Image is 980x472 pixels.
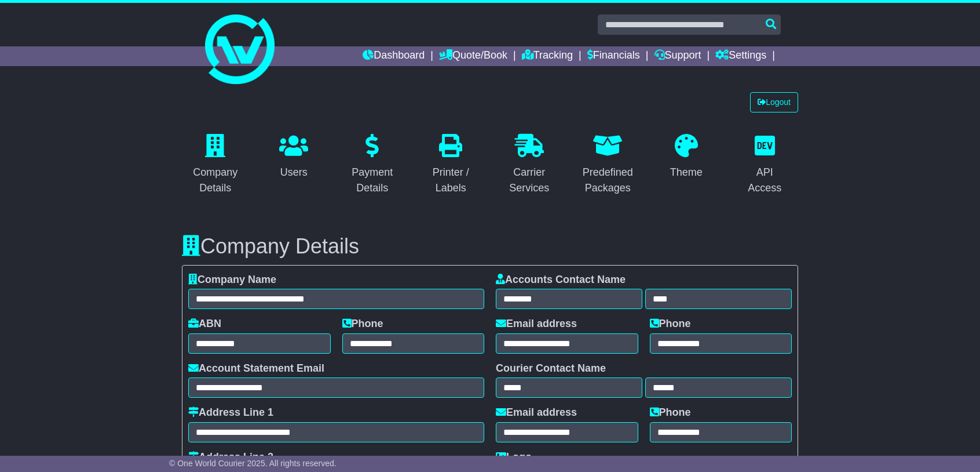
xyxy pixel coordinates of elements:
label: Address Line 2 [188,451,273,464]
div: Carrier Services [503,165,555,196]
label: Phone [650,318,691,331]
a: Company Details [182,130,249,200]
a: Quote/Book [439,46,507,66]
label: Email address [496,318,577,331]
div: Theme [670,165,703,180]
a: Theme [663,130,710,184]
div: Users [279,165,308,180]
a: Dashboard [363,46,425,66]
a: Support [654,46,701,66]
div: Payment Details [346,165,398,196]
a: Users [272,130,316,184]
a: Settings [715,46,766,66]
a: API Access [732,130,799,200]
label: Phone [650,406,691,419]
a: Tracking [522,46,573,66]
label: Address Line 1 [188,406,273,419]
label: Company Name [188,274,276,286]
label: ABN [188,318,221,331]
a: Payment Details [339,130,406,200]
div: Company Details [189,165,242,196]
h3: Company Details [182,235,798,258]
label: Phone [342,318,383,331]
label: Logo [496,451,532,464]
a: Logout [750,92,798,112]
label: Courier Contact Name [496,362,606,375]
label: Account Statement Email [188,362,324,375]
div: API Access [739,165,791,196]
a: Financials [587,46,640,66]
div: Printer / Labels [425,165,477,196]
label: Email address [496,406,577,419]
a: Predefined Packages [575,130,642,200]
div: Predefined Packages [582,165,634,196]
span: © One World Courier 2025. All rights reserved. [169,459,337,468]
a: Printer / Labels [418,130,485,200]
label: Accounts Contact Name [496,274,626,286]
a: Carrier Services [496,130,563,200]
